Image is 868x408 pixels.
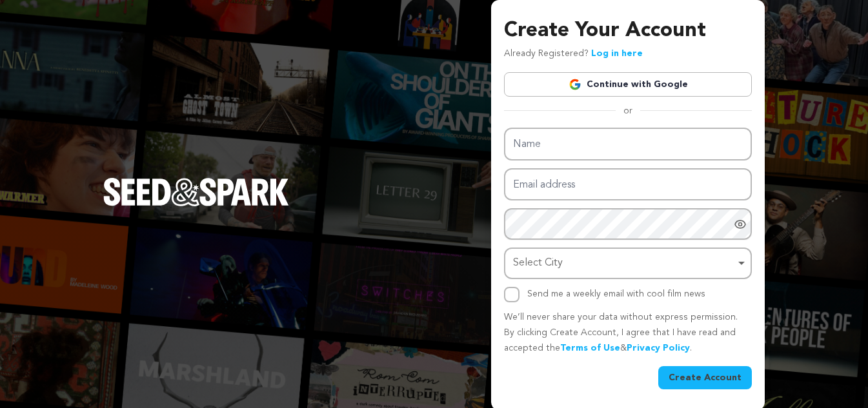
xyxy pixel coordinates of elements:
div: Select City [513,254,735,273]
input: Name [504,128,752,160]
a: Show password as plain text. Warning: this will display your password on the screen. [734,218,747,231]
input: Email address [504,168,752,201]
img: Google logo [569,78,581,91]
a: Continue with Google [504,72,752,97]
span: or [616,104,640,117]
button: Create Account [658,366,752,389]
a: Terms of Use [560,344,620,353]
a: Privacy Policy [627,344,690,353]
label: Send me a weekly email with cool film news [527,289,705,298]
p: Already Registered? [504,46,643,62]
a: Seed&Spark Homepage [103,178,289,232]
h3: Create Your Account [504,15,752,46]
p: We’ll never share your data without express permission. By clicking Create Account, I agree that ... [504,310,752,356]
img: Seed&Spark Logo [103,178,289,206]
a: Log in here [591,49,643,58]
